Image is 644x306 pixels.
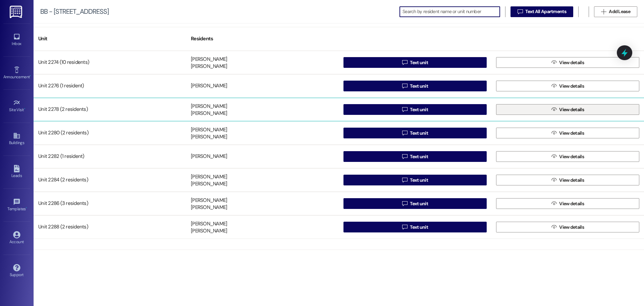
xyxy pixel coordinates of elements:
[191,63,227,70] div: [PERSON_NAME]
[559,59,584,66] span: View details
[3,196,30,214] a: Templates •
[191,181,227,188] div: [PERSON_NAME]
[34,56,186,69] div: Unit 2274 (10 residents)
[410,153,428,160] span: Text unit
[496,128,639,138] button: View details
[40,8,109,15] div: BB - [STREET_ADDRESS]
[402,60,407,65] i: 
[34,150,186,163] div: Unit 2282 (1 resident)
[343,81,487,91] button: Text unit
[551,154,556,159] i: 
[496,151,639,162] button: View details
[191,126,227,133] div: [PERSON_NAME]
[26,206,27,210] span: •
[496,81,639,91] button: View details
[410,130,428,137] span: Text unit
[559,153,584,160] span: View details
[34,126,186,140] div: Unit 2280 (2 residents)
[34,173,186,187] div: Unit 2284 (2 residents)
[191,173,227,180] div: [PERSON_NAME]
[551,177,556,183] i: 
[559,200,584,207] span: View details
[496,57,639,68] button: View details
[594,6,637,17] button: Add Lease
[410,224,428,231] span: Text unit
[511,6,573,17] button: Text All Apartments
[609,8,630,15] span: Add Lease
[191,228,227,235] div: [PERSON_NAME]
[559,224,584,231] span: View details
[3,130,30,148] a: Buildings
[191,220,227,227] div: [PERSON_NAME]
[30,74,31,78] span: •
[402,7,500,16] input: Search by resident name or unit number
[191,83,227,90] div: [PERSON_NAME]
[343,198,487,209] button: Text unit
[343,175,487,185] button: Text unit
[525,8,566,15] span: Text All Apartments
[559,83,584,90] span: View details
[551,83,556,89] i: 
[410,59,428,66] span: Text unit
[343,128,487,138] button: Text unit
[343,57,487,68] button: Text unit
[34,31,186,47] div: Unit
[3,31,30,49] a: Inbox
[191,197,227,204] div: [PERSON_NAME]
[34,103,186,116] div: Unit 2278 (2 residents)
[343,151,487,162] button: Text unit
[410,177,428,184] span: Text unit
[343,104,487,115] button: Text unit
[3,163,30,181] a: Leads
[496,222,639,232] button: View details
[559,106,584,113] span: View details
[410,200,428,207] span: Text unit
[34,79,186,93] div: Unit 2276 (1 resident)
[496,104,639,115] button: View details
[191,134,227,141] div: [PERSON_NAME]
[551,107,556,112] i: 
[402,201,407,206] i: 
[24,106,25,111] span: •
[551,60,556,65] i: 
[402,154,407,159] i: 
[186,31,339,47] div: Residents
[191,56,227,63] div: [PERSON_NAME]
[551,224,556,230] i: 
[496,198,639,209] button: View details
[191,153,227,160] div: [PERSON_NAME]
[343,222,487,232] button: Text unit
[402,83,407,89] i: 
[191,103,227,110] div: [PERSON_NAME]
[191,204,227,211] div: [PERSON_NAME]
[10,6,23,18] img: ResiDesk Logo
[551,130,556,136] i: 
[402,224,407,230] i: 
[410,106,428,113] span: Text unit
[559,130,584,137] span: View details
[601,9,606,14] i: 
[3,97,30,115] a: Site Visit •
[3,229,30,247] a: Account
[496,175,639,185] button: View details
[518,9,523,14] i: 
[402,177,407,183] i: 
[191,110,227,117] div: [PERSON_NAME]
[410,83,428,90] span: Text unit
[34,220,186,234] div: Unit 2288 (2 residents)
[3,262,30,280] a: Support
[402,130,407,136] i: 
[402,107,407,112] i: 
[551,201,556,206] i: 
[559,177,584,184] span: View details
[34,197,186,210] div: Unit 2286 (3 residents)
